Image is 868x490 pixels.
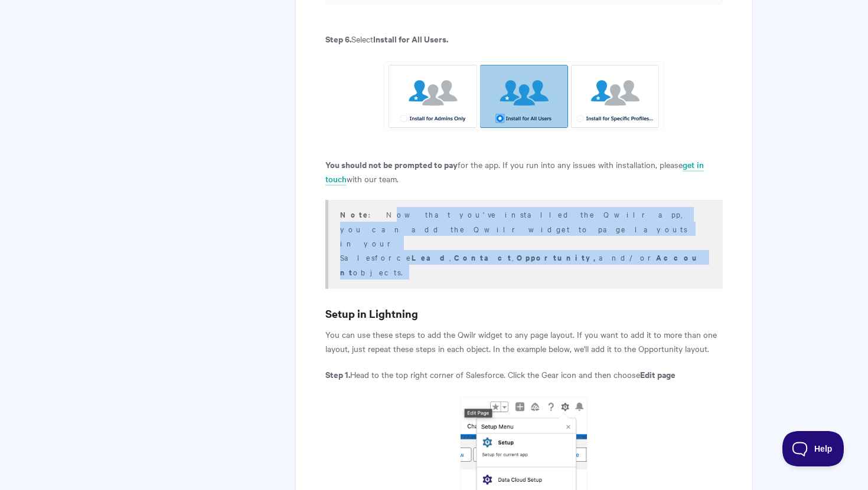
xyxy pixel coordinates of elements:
strong: Opportunity, [517,252,599,263]
p: Head to the top right corner of Salesforce. Click the Gear icon and then choose [325,367,723,382]
b: Step 6. [325,32,351,45]
p: You can use these steps to add the Qwilr widget to any page layout. If you want to add it to more... [325,327,723,356]
b: Setup in Lightning [325,306,418,321]
iframe: Toggle Customer Support [782,431,844,466]
strong: You should not be prompted to pay [325,158,458,170]
strong: Contact [454,252,512,263]
img: file-su8w4mhONi.png [384,61,664,130]
b: Note [340,209,368,220]
p: for the app. If you run into any issues with installation, please with our team. [325,157,723,186]
strong: Lead [412,252,449,263]
strong: Step 1. [325,368,350,380]
strong: Account [340,252,701,278]
strong: Install for All Users. [373,32,448,45]
p: : Now that you've installed the Qwilr app, you can add the Qwilr widget to page layouts in your S... [340,207,708,279]
p: Select [325,32,723,46]
strong: Edit page [640,368,676,380]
